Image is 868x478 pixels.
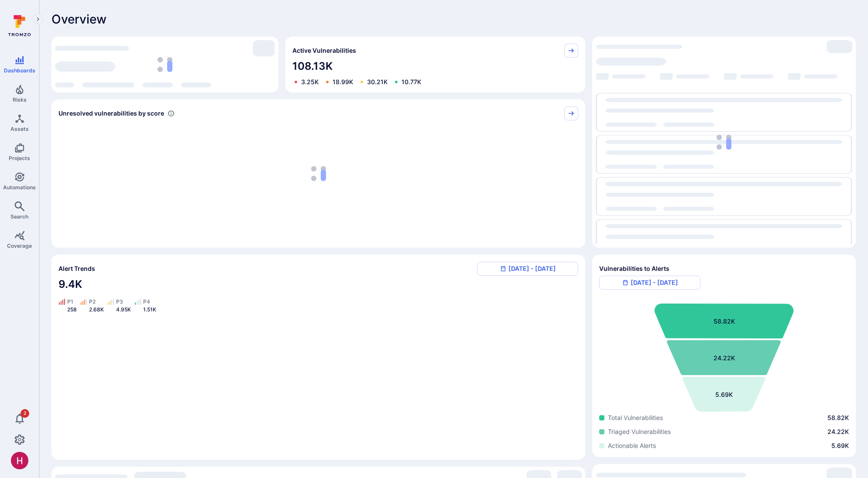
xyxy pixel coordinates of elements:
[21,409,29,418] span: 2
[608,413,663,422] div: Total Vulnerabilities
[477,262,578,276] button: [DATE] - [DATE]
[292,58,579,75] h2: 108.13K
[143,298,156,305] div: P4
[599,264,669,273] span: Vulnerabilities to Alerts
[714,317,735,326] div: 58.82K
[58,109,164,118] span: Unresolved vulnerabilities by score
[4,67,35,74] span: Dashboards
[158,57,172,72] img: Loading...
[116,298,131,305] div: P3
[827,427,849,436] span: 24.22K
[285,37,586,92] div: Active vulnerabilities
[33,14,43,24] button: Expand navigation menu
[599,276,700,290] button: [DATE] - [DATE]
[596,40,852,244] div: loading spinner
[58,264,95,273] span: Alert Trends
[11,452,28,469] img: ACg8ocKzQzwPSwOZT_k9C736TfcBpCStqIZdMR9gXOhJgTaH9y_tsw=s96-c
[89,298,104,305] div: P2
[592,255,856,457] div: Vulnerabilities to alerts
[51,12,106,26] span: Overview
[715,390,733,399] div: 5.69K
[58,276,578,293] h2: 9.4K
[67,298,77,305] div: P1
[608,441,656,450] div: Actionable Alerts
[9,155,30,161] span: Projects
[831,441,849,450] span: 5.69K
[51,37,278,92] div: Active alerts
[714,353,735,362] div: 24.22K
[11,452,28,469] div: Harshil Parikh
[13,96,27,103] span: Risks
[67,306,77,313] div: 258
[10,126,29,132] span: Assets
[292,46,356,55] span: Active Vulnerabilities
[35,16,41,23] i: Expand navigation menu
[55,40,275,89] div: loading spinner
[10,213,28,220] span: Search
[143,306,156,313] div: 1.51K
[168,109,175,118] div: Number of vulnerabilities in status ‘Open’ ‘Triaged’ and ‘In process’ grouped by score
[51,99,585,248] div: Unresolved vulnerabilities by score
[89,306,104,313] div: 2.68K
[116,306,131,313] div: 4.95K
[592,37,856,248] div: Alerts for review
[3,184,36,191] span: Automations
[301,79,319,85] div: 3.25K
[367,79,388,85] div: 30.21K
[608,427,671,436] div: Triaged Vulnerabilities
[333,79,353,85] div: 18.99K
[401,79,421,85] div: 10.77K
[7,242,32,249] span: Coverage
[51,255,585,460] div: Alert trends
[717,135,731,150] img: Loading...
[827,413,849,422] span: 58.82K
